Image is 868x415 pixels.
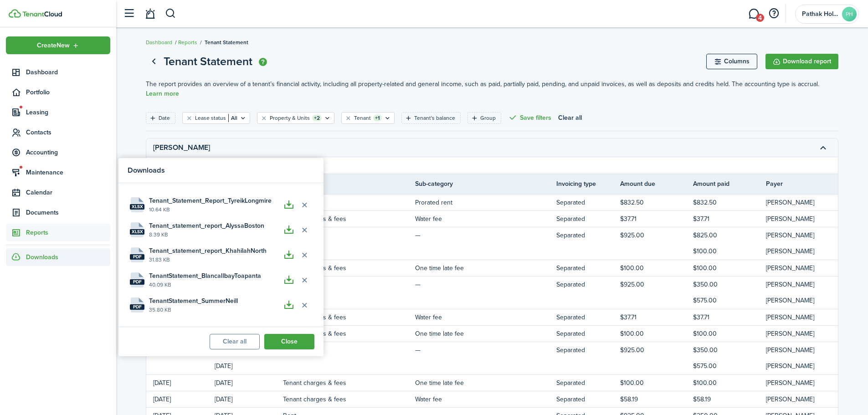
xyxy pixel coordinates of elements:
span: Documents [26,208,110,217]
filter-tag: Open filter [467,112,501,124]
filter-tag: Open filter [182,112,250,124]
td: One time late fee [415,262,556,274]
span: Tenant Statement [205,38,248,46]
td: Separated [556,377,620,389]
td: [DATE] [215,360,283,372]
td: [PERSON_NAME] [146,141,224,154]
button: Clear filter [344,114,352,122]
td: $100.00 [693,328,766,340]
button: Close [264,334,314,349]
file-size: 31.83 KB [149,256,281,264]
button: Search [165,6,176,21]
file-extension: pdf [130,279,144,285]
td: $37.71 [693,213,766,225]
td: $58.19 [620,393,693,405]
td: $925.00 [620,278,693,291]
td: [DATE] [146,377,215,389]
span: Downloads [26,252,58,262]
file-size: 35.80 KB [149,306,281,314]
a: Notifications [141,2,159,26]
span: Tenant_statement_report_KhahilahNorth [149,246,267,256]
td: Water fee [415,393,556,405]
span: Leasing [26,108,110,117]
file-icon: File [130,297,144,313]
td: Separated [556,328,620,340]
td: Separated [556,213,620,225]
span: [PERSON_NAME] [766,313,814,322]
button: Clear filter [185,114,193,122]
button: Delete file [297,222,312,238]
a: Learn more [146,90,179,97]
td: Separated [556,196,620,209]
td: $100.00 [693,377,766,389]
span: [PERSON_NAME] [766,296,814,305]
td: $575.00 [693,360,766,372]
file-size: 10.64 KB [149,205,281,214]
file-icon: File [130,197,144,212]
span: [PERSON_NAME] [766,214,814,224]
td: Separated [556,262,620,274]
span: Accounting [26,148,110,157]
span: Portfolio [26,87,110,97]
a: Go back [146,54,161,69]
td: [DATE] [146,393,215,405]
td: — [415,229,556,241]
span: 4 [756,14,764,22]
td: $825.00 [693,229,766,241]
img: TenantCloud [9,9,21,18]
filter-tag: Open filter [257,112,334,124]
td: Separated [556,344,620,356]
filter-tag-label: Property & Units [270,114,310,122]
td: One time late fee [415,377,556,389]
td: $58.19 [693,393,766,405]
h3: Downloads [128,165,314,176]
td: [DATE] [215,393,283,405]
filter-tag-label: Lease status [195,114,226,122]
td: Separated [556,393,620,405]
button: Open menu [6,36,110,54]
th: Amount paid [693,179,766,189]
filter-tag: Open filter [341,112,395,124]
span: [PERSON_NAME] [766,280,814,289]
file-extension: pdf [130,304,144,310]
td: Prorated rent [415,196,556,209]
span: TenantStatement_BlancaIlbayToapanta [149,271,261,281]
th: Sub-category [415,179,556,189]
filter-tag: Open filter [146,112,175,124]
button: Clear all [558,112,582,124]
button: Clear all [210,334,260,349]
td: $37.71 [620,213,693,225]
td: Separated [556,278,620,291]
span: Contacts [26,128,110,137]
span: Tenant_Statement_Report_TyreikLongmire [149,196,272,205]
button: Download [281,247,297,263]
p: The report provides an overview of a tenant’s financial activity, including all property-related ... [146,79,838,98]
button: Toggle accordion [816,140,831,155]
button: Download [281,297,297,313]
span: Pathak Holding LLC [802,11,838,17]
span: Tenant_statement_report_AlyssaBoston [149,221,264,231]
file-extension: pdf [130,254,144,260]
td: $925.00 [620,229,693,241]
span: [PERSON_NAME] [766,378,814,388]
button: Download [281,197,297,213]
span: Create New [37,42,70,49]
td: $832.50 [620,196,693,209]
td: $925.00 [620,344,693,356]
button: Save filters [508,112,551,124]
filter-tag-counter: +1 [373,115,382,121]
file-extension: xlsx [130,229,144,235]
td: One time late fee [415,328,556,340]
span: TenantStatement_SummerNeill [149,296,238,306]
td: Rent [283,229,415,241]
a: Reports [178,38,197,46]
span: Calendar [26,188,110,197]
button: Open sidebar [120,5,138,22]
span: [PERSON_NAME] [766,329,814,338]
td: $575.00 [693,294,766,307]
img: TenantCloud [22,11,62,17]
avatar-text: PH [842,7,857,21]
td: Tenant charges & fees [283,311,415,323]
td: Tenant charges & fees [283,377,415,389]
filter-tag-label: Group [480,114,496,122]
